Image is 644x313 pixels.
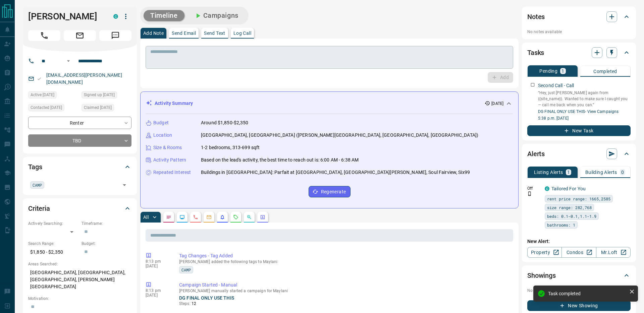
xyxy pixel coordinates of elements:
p: Activity Summary [155,100,193,107]
span: Email [64,30,96,41]
svg: Notes [166,214,171,220]
p: 1 [567,170,570,175]
div: TBD [28,134,131,147]
h1: [PERSON_NAME] [28,11,103,22]
p: No notes available [527,29,631,35]
div: Wed Oct 08 2025 [28,104,78,113]
button: New Task [527,125,631,136]
svg: Opportunities [247,214,252,220]
svg: Emails [206,214,212,220]
p: Steps: [179,301,511,307]
p: Budget: [82,241,131,247]
svg: Email Valid [37,76,42,81]
p: Tag Changes - Tag Added [179,252,511,259]
p: New Alert: [527,238,631,245]
p: No showings booked [527,288,631,294]
p: Timeframe: [82,221,131,227]
p: Size & Rooms [153,144,182,151]
p: Buildings in [GEOGRAPHIC_DATA]: Parfait at [GEOGRAPHIC_DATA], [GEOGRAPHIC_DATA][PERSON_NAME], Sou... [201,169,470,176]
span: Message [99,30,131,41]
span: 12 [192,301,196,306]
span: CAMP [181,266,191,273]
p: Listing Alerts [534,170,563,175]
div: Renter [28,117,131,129]
h2: Notes [527,11,545,22]
h2: Tasks [527,47,544,58]
p: Based on the lead's activity, the best time to reach out is: 6:00 AM - 6:38 AM [201,156,359,164]
div: Wed Oct 08 2025 [82,104,131,113]
p: [GEOGRAPHIC_DATA], [GEOGRAPHIC_DATA] ([PERSON_NAME][GEOGRAPHIC_DATA], [GEOGRAPHIC_DATA], [GEOGRAP... [201,132,478,139]
span: Active [DATE] [31,91,54,98]
svg: Requests [233,214,238,220]
p: Second Call - Call [538,82,574,89]
button: Regenerate [309,186,351,197]
p: 5:38 p.m. [DATE] [538,115,631,121]
button: Open [120,180,129,190]
h2: Showings [527,270,556,281]
p: 1 [561,69,564,73]
p: Send Email [172,31,196,36]
div: Tasks [527,45,631,61]
p: All [143,215,149,220]
svg: Agent Actions [260,214,265,220]
div: Criteria [28,200,131,216]
button: Campaigns [187,10,245,21]
p: Add Note [143,31,164,36]
p: Budget [153,119,169,126]
span: Claimed [DATE] [84,104,112,111]
div: Tags [28,159,131,175]
p: 0 [621,170,624,175]
div: condos.ca [113,14,118,19]
p: 8:13 pm [146,259,169,264]
p: 1-2 bedrooms, 313-699 sqft [201,144,260,151]
svg: Listing Alerts [220,214,225,220]
svg: Calls [193,214,198,220]
div: Notes [527,9,631,25]
p: Location [153,132,172,139]
p: 8:13 pm [146,288,169,293]
p: [PERSON_NAME] added the following tags to Maylani [179,259,511,264]
p: Pending [539,69,557,73]
button: Timeline [144,10,184,21]
a: DG FINAL ONLY USE THIS- View Campaigns [538,109,619,114]
h2: Criteria [28,203,50,214]
p: Search Range: [28,241,78,247]
svg: Push Notification Only [527,191,532,196]
p: Completed [593,69,617,74]
p: [DATE] [146,293,169,298]
p: [DATE] [146,264,169,268]
span: Call [28,30,60,41]
p: Activity Pattern [153,156,186,164]
span: bathrooms: 1 [547,222,575,228]
button: Open [64,57,72,65]
p: Building Alerts [585,170,617,175]
p: [GEOGRAPHIC_DATA], [GEOGRAPHIC_DATA], [GEOGRAPHIC_DATA], [PERSON_NAME][GEOGRAPHIC_DATA] [28,267,131,292]
div: Wed Oct 08 2025 [28,91,78,101]
p: Areas Searched: [28,261,131,267]
p: Around $1,850-$2,350 [201,119,249,126]
a: Property [527,247,562,258]
p: Log Call [233,31,251,36]
span: Contacted [DATE] [31,104,62,111]
p: Repeated Interest [153,169,191,176]
span: beds: 0.1-0.1,1.1-1.9 [547,213,596,220]
p: Send Text [204,31,225,36]
a: Mr.Loft [596,247,631,258]
p: Motivation: [28,296,131,302]
div: Alerts [527,146,631,162]
div: Activity Summary[DATE] [146,97,513,110]
span: rent price range: 1665,2585 [547,195,610,202]
div: condos.ca [545,186,549,191]
div: Wed Oct 08 2025 [82,91,131,101]
a: DG FINAL ONLY USE THIS [179,295,234,301]
span: size range: 282,768 [547,204,592,211]
p: Campaign Started - Manual [179,281,511,289]
div: Task completed [548,291,627,296]
div: Showings [527,267,631,284]
p: $1,850 - $2,350 [28,247,78,258]
span: CAMP [33,182,42,188]
p: [DATE] [491,101,503,107]
span: Signed up [DATE] [84,91,115,98]
a: Condos [561,247,596,258]
svg: Lead Browsing Activity [179,214,185,220]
